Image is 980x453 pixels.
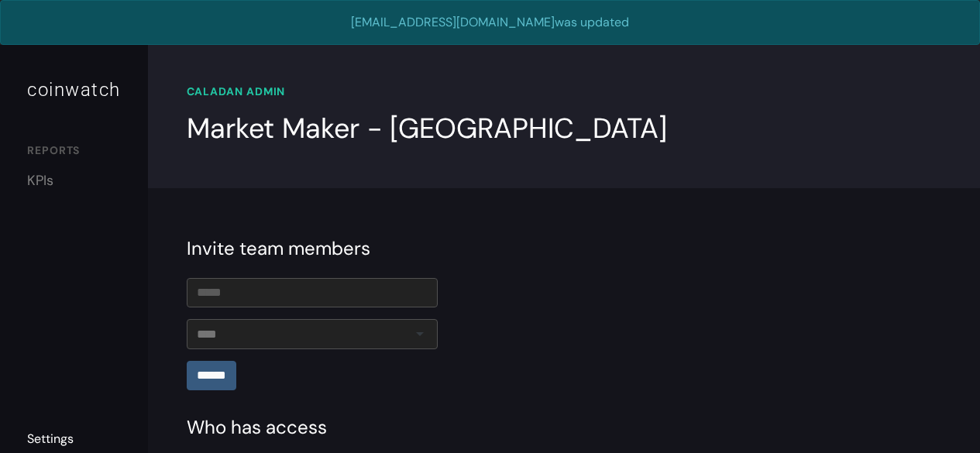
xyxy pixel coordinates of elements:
div: Invite team members [187,235,942,263]
a: KPIs [27,170,121,191]
div: CALADAN ADMIN [187,84,942,100]
div: REPORTS [27,142,121,163]
div: Who has access [187,414,942,441]
div: Market Maker - [GEOGRAPHIC_DATA] [187,108,667,149]
div: coinwatch [27,76,121,104]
